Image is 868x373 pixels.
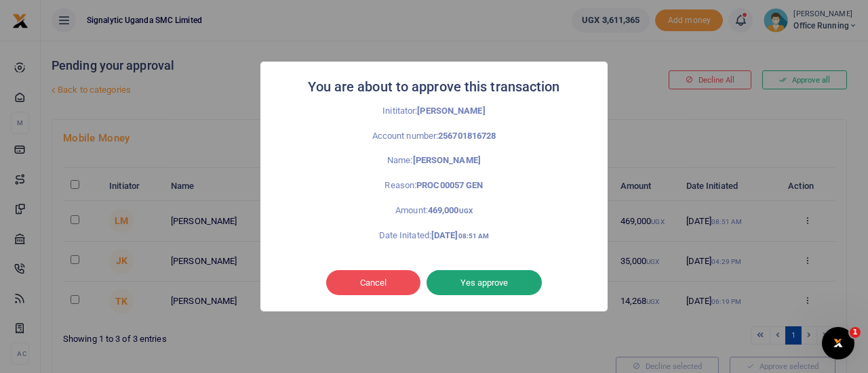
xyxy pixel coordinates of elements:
button: Cancel [326,270,420,296]
small: 08:51 AM [458,232,490,240]
p: Account number: [290,129,578,144]
p: Date Initated: [290,229,578,243]
strong: [PERSON_NAME] [417,106,485,116]
h2: You are about to approve this transaction [308,75,559,99]
button: Yes approve [427,270,542,296]
small: UGX [459,207,473,215]
strong: 469,000 [428,205,473,215]
strong: PROC00057 GEN [416,180,483,190]
span: 1 [850,327,861,338]
p: Name: [290,154,578,168]
strong: [DATE] [431,230,489,240]
p: Amount: [290,204,578,218]
p: Inititator: [290,104,578,118]
p: Reason: [290,179,578,193]
strong: 256701816728 [438,131,496,141]
strong: [PERSON_NAME] [413,155,481,165]
iframe: Intercom live chat [822,327,854,359]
